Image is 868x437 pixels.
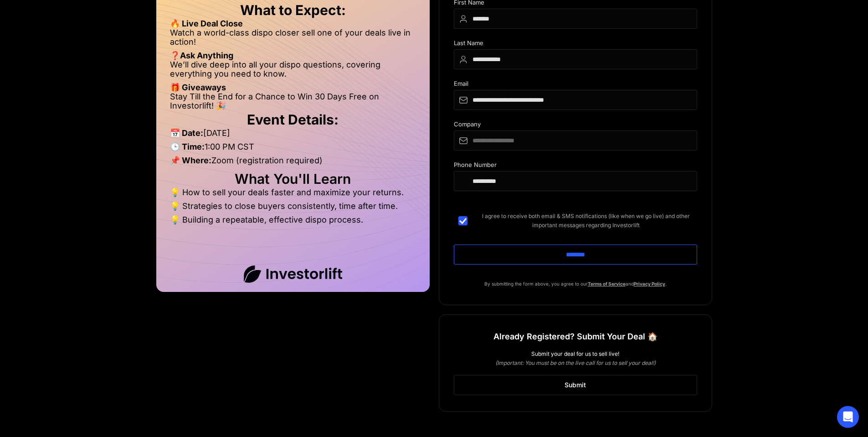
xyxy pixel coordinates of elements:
span: I agree to receive both email & SMS notifications (like when we go live) and other important mess... [475,212,697,230]
div: Company [454,121,697,130]
li: 💡 Strategies to close buyers consistently, time after time. [170,202,416,215]
div: Open Intercom Messenger [837,406,859,428]
a: Privacy Policy [634,281,665,286]
li: 💡 How to sell your deals faster and maximize your returns. [170,188,416,202]
li: [DATE] [170,129,416,142]
a: Submit [454,375,697,395]
div: Phone Number [454,161,697,171]
a: Terms of Service [588,281,626,286]
strong: 🎁 Giveaways [170,83,226,92]
li: We’ll dive deep into all your dispo questions, covering everything you need to know. [170,60,416,83]
li: Zoom (registration required) [170,156,416,170]
li: Watch a world-class dispo closer sell one of your deals live in action! [170,28,416,51]
h1: Already Registered? Submit Your Deal 🏠 [493,328,657,345]
strong: ❓Ask Anything [170,51,233,60]
strong: 🔥 Live Deal Close [170,19,243,28]
div: Submit your deal for us to sell live! [454,349,697,359]
li: 1:00 PM CST [170,142,416,156]
strong: 📅 Date: [170,128,203,138]
strong: Event Details: [247,111,339,128]
strong: 🕒 Time: [170,142,205,151]
li: 💡 Building a repeatable, effective dispo process. [170,215,416,224]
div: Email [454,80,697,90]
li: Stay Till the End for a Chance to Win 30 Days Free on Investorlift! 🎉 [170,92,416,110]
strong: 📌 Where: [170,156,211,165]
strong: What to Expect: [240,2,346,18]
h2: What You'll Learn [170,174,416,183]
p: By submitting the form above, you agree to our and . [454,279,697,288]
em: (Important: You must be on the live call for us to sell your deal!) [495,359,656,366]
div: Last Name [454,40,697,49]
